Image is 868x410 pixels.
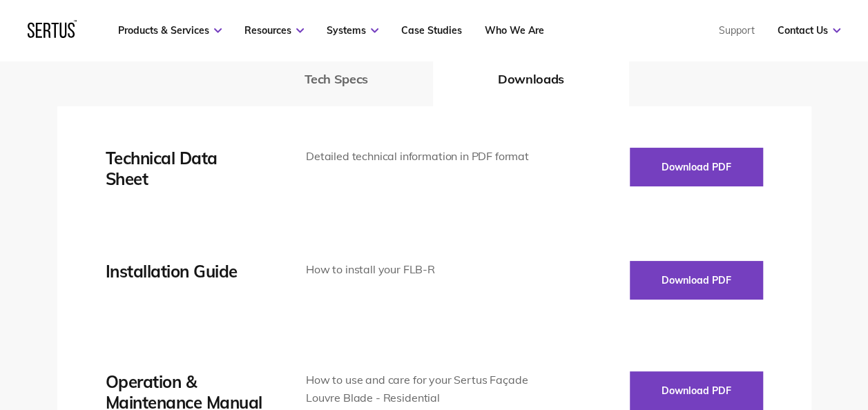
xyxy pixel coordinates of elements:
[106,261,264,282] div: Installation Guide
[401,24,462,37] a: Case Studies
[719,24,755,37] a: Support
[778,24,840,37] a: Contact Us
[485,24,544,37] a: Who We Are
[619,250,868,410] iframe: Chat Widget
[106,148,264,189] div: Technical Data Sheet
[118,24,222,37] a: Products & Services
[630,148,763,186] button: Download PDF
[244,24,304,37] a: Resources
[327,24,378,37] a: Systems
[306,371,534,407] div: How to use and care for your Sertus Façade Louvre Blade - Residential
[306,148,534,166] div: Detailed technical information in PDF format
[239,51,432,106] button: Tech Specs
[306,261,534,279] div: How to install your FLB-R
